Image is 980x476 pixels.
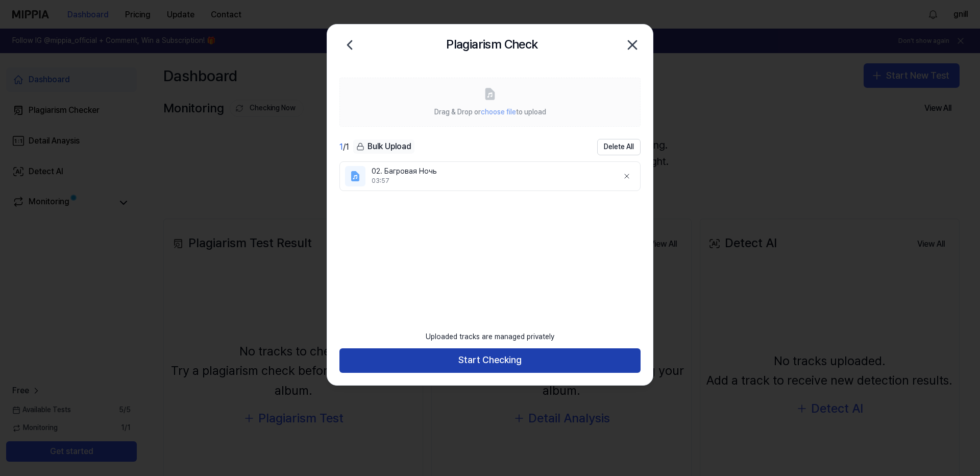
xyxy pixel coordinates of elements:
button: Bulk Upload [353,139,414,154]
div: Bulk Upload [353,139,414,154]
span: choose file [481,108,516,116]
button: Start Checking [339,348,641,373]
div: Uploaded tracks are managed privately [420,326,560,348]
div: 03:57 [372,177,610,185]
span: Drag & Drop or to upload [434,108,546,116]
h2: Plagiarism Check [446,35,537,54]
button: Delete All [597,139,641,155]
span: 1 [339,142,343,152]
div: 02. Багровая Ночь [372,166,610,177]
div: / 1 [339,141,349,153]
